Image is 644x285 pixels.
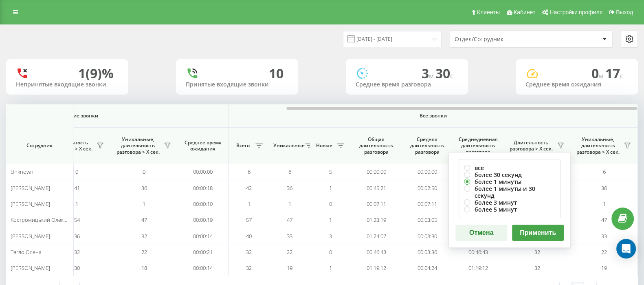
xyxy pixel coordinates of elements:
td: 00:00:00 [402,164,453,180]
span: Среднедневная длительность разговора [459,136,497,155]
label: все [464,164,555,171]
td: 00:03:05 [402,212,453,228]
td: 01:19:12 [351,260,402,276]
span: 47 [601,216,607,223]
span: 6 [248,168,251,175]
td: 00:07:11 [351,196,402,212]
span: м [429,71,435,80]
td: 00:00:14 [178,228,229,244]
span: 6 [603,168,606,175]
span: 36 [74,232,80,240]
span: 0 [329,248,332,256]
span: 19 [287,264,292,272]
span: 0 [75,168,78,175]
span: 30 [74,264,80,272]
label: более 1 минуты и 30 секунд [464,185,555,199]
span: Сотрудник [13,142,66,149]
td: 00:00:00 [351,164,402,180]
div: Непринятые входящие звонки [16,81,119,88]
div: Open Intercom Messenger [616,239,636,258]
span: Среднее время ожидания [184,139,222,152]
td: 00:00:14 [178,260,229,276]
span: 1 [143,200,145,208]
td: 00:00:21 [178,244,229,260]
span: c [620,71,623,80]
span: 32 [74,248,80,256]
span: 32 [534,264,540,272]
div: Среднее время ожидания [525,81,628,88]
span: 32 [141,232,147,240]
span: 1 [248,200,251,208]
span: 5 [329,168,332,175]
td: 01:23:19 [351,212,402,228]
span: Длительность разговора > Х сек. [508,139,554,152]
span: 41 [74,184,80,192]
span: Общая длительность разговора [357,136,396,155]
span: Выход [616,9,633,15]
td: 00:02:50 [402,180,453,196]
td: 00:03:36 [402,244,453,260]
span: м [599,71,605,80]
td: 01:19:12 [453,260,503,276]
div: Среднее время разговора [356,81,458,88]
span: Средняя длительность разговора [408,136,446,155]
td: 00:00:19 [178,212,229,228]
span: Всего [233,142,253,149]
td: 01:24:07 [351,228,402,244]
span: 1 [288,200,291,208]
span: c [450,71,453,80]
span: 47 [141,216,147,223]
span: 1 [329,184,332,192]
span: 36 [141,184,147,192]
span: 17 [605,64,623,82]
span: 22 [141,248,147,256]
span: 22 [601,248,607,256]
span: 36 [601,184,607,192]
span: 1 [603,200,606,208]
span: 57 [246,216,252,223]
span: Кабинет [514,9,535,15]
span: Новые [314,142,334,149]
span: [PERSON_NAME] [11,184,50,192]
span: Уникальные, длительность разговора > Х сек. [114,136,161,155]
td: 00:03:30 [402,228,453,244]
div: 1 (9)% [78,66,114,81]
span: 32 [246,248,252,256]
span: Все звонки [253,113,613,119]
td: 00:00:00 [178,164,229,180]
span: Клиенты [477,9,500,15]
span: 0 [591,64,605,82]
td: 00:04:24 [402,260,453,276]
label: более 1 минуты [464,178,555,185]
span: 47 [287,216,292,223]
span: [PERSON_NAME] [11,232,50,240]
label: более 30 секунд [464,171,555,178]
span: 32 [246,264,252,272]
label: более 3 минут [464,199,555,206]
span: 19 [601,264,607,272]
span: 0 [143,168,145,175]
span: 6 [288,168,291,175]
span: Unknown [11,168,33,175]
span: 1 [75,200,78,208]
span: 33 [287,232,292,240]
span: Тягло Олена [11,248,42,256]
span: 42 [246,184,252,192]
span: Костромицький Олександр [11,216,78,223]
span: 3 [329,232,332,240]
span: 0 [329,200,332,208]
span: 30 [435,64,453,82]
span: 40 [246,232,252,240]
span: 1 [329,264,332,272]
div: Отдел/Сотрудник [455,36,552,43]
td: 00:00:10 [178,196,229,212]
div: Принятые входящие звонки [186,81,288,88]
span: 54 [74,216,80,223]
td: 00:46:43 [453,244,503,260]
span: 36 [287,184,292,192]
button: Отмена [455,225,507,241]
td: 00:07:11 [402,196,453,212]
td: 00:45:21 [351,180,402,196]
span: Настройки профиля [549,9,602,15]
span: 3 [422,64,435,82]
